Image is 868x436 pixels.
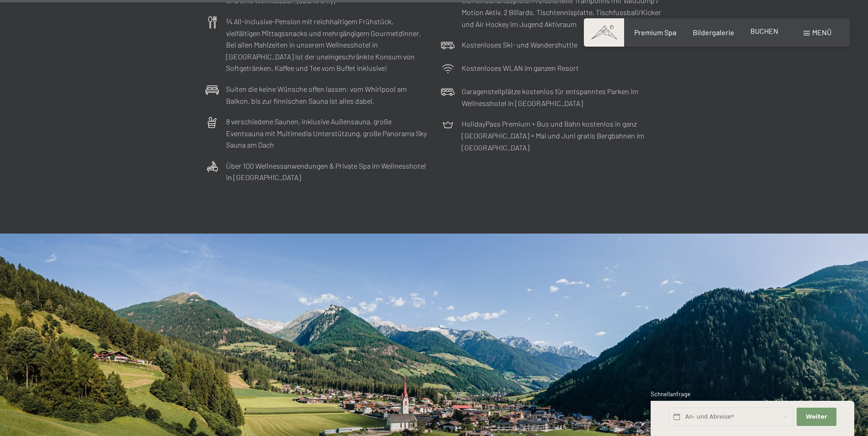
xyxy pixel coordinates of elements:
p: Über 100 Wellnessanwendungen & Private Spa im Wellnesshotel in [GEOGRAPHIC_DATA] [226,160,427,183]
a: Premium Spa [634,28,676,37]
p: HolidayPass Premium + Bus und Bahn kostenlos in ganz [GEOGRAPHIC_DATA] + Mai und Juni gratis Berg... [462,118,663,153]
a: BUCHEN [750,27,778,35]
span: Weiter [806,413,827,421]
p: Kostenloses Ski- und Wandershuttle [462,39,577,51]
p: Suiten die keine Wünsche offen lassen: vom Whirlpool am Balkon, bis zur finnischen Sauna ist alle... [226,83,427,106]
p: Kostenloses WLAN im ganzen Resort [462,62,579,74]
a: Bildergalerie [693,28,734,37]
p: Garagenstellplätze kostenlos für entspanntes Parken im Wellnesshotel in [GEOGRAPHIC_DATA] [462,85,663,109]
p: ¾ All-inclusive-Pension mit reichhaltigem Frühstück, vielfältigen Mittagssnacks und mehrgängigem ... [226,16,427,74]
button: Weiter [797,408,836,426]
span: Menü [812,28,831,37]
span: Schnellanfrage [651,390,690,398]
p: 8 verschiedene Saunen, inklusive Außensauna, große Eventsauna mit Multimedia Unterstützung, große... [226,116,427,151]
